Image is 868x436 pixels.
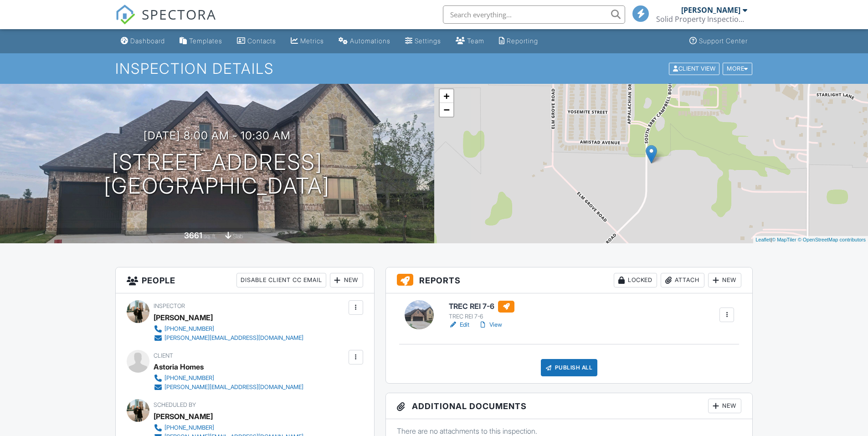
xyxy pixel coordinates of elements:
a: View [478,320,502,329]
span: Inspector [154,303,185,309]
div: | [753,236,868,244]
span: slab [233,233,243,240]
a: Zoom out [440,103,453,117]
span: Client [154,352,173,359]
a: © MapTiler [772,237,796,242]
div: Locked [614,273,657,287]
a: © OpenStreetMap contributors [798,237,866,242]
div: [PHONE_NUMBER] [164,424,214,431]
h3: People [116,267,374,293]
a: [PHONE_NUMBER] [154,324,303,333]
div: Team [467,37,484,45]
a: Dashboard [117,33,169,50]
h6: TREC REI 7-6 [449,301,514,313]
div: Publish All [541,359,598,376]
div: [PHONE_NUMBER] [164,325,214,333]
a: Team [452,33,488,50]
span: SPECTORA [142,5,216,24]
a: Templates [176,33,226,50]
h3: Reports [386,267,753,293]
a: Settings [401,33,445,50]
a: Support Center [686,33,751,50]
a: Zoom in [440,89,453,103]
a: Automations (Basic) [335,33,394,50]
p: There are no attachments to this inspection. [397,426,742,436]
div: Client View [669,62,719,75]
div: More [723,62,752,75]
h3: Additional Documents [386,393,753,419]
div: Settings [415,37,441,45]
a: TREC REI 7-6 TREC REI 7-6 [449,301,514,321]
a: Contacts [233,33,280,50]
div: [PHONE_NUMBER] [164,374,214,382]
div: [PERSON_NAME] [154,311,213,324]
div: 3661 [184,231,202,240]
div: New [330,273,363,287]
div: Support Center [699,37,748,45]
img: The Best Home Inspection Software - Spectora [115,5,135,25]
div: [PERSON_NAME][EMAIL_ADDRESS][DOMAIN_NAME] [164,334,303,342]
a: [PHONE_NUMBER] [154,374,303,383]
div: Automations [350,37,390,45]
h1: Inspection Details [115,61,753,77]
div: TREC REI 7-6 [449,313,514,320]
div: New [708,399,741,413]
div: Astoria Homes [154,360,204,374]
div: Templates [189,37,222,45]
div: [PERSON_NAME][EMAIL_ADDRESS][DOMAIN_NAME] [164,384,303,391]
div: Solid Property Inspections, LLC [656,15,747,24]
div: Disable Client CC Email [236,273,326,287]
a: Edit [449,320,469,329]
a: Reporting [495,33,542,50]
a: Client View [668,65,722,72]
div: Attach [661,273,704,287]
a: Metrics [287,33,328,50]
h3: [DATE] 8:00 am - 10:30 am [144,129,291,142]
a: [PERSON_NAME][EMAIL_ADDRESS][DOMAIN_NAME] [154,333,303,343]
div: Metrics [300,37,324,45]
div: Dashboard [130,37,165,45]
input: Search everything... [443,5,625,24]
a: [PHONE_NUMBER] [154,423,303,432]
a: [PERSON_NAME][EMAIL_ADDRESS][DOMAIN_NAME] [154,383,303,392]
h1: [STREET_ADDRESS] [GEOGRAPHIC_DATA] [104,150,330,199]
span: Scheduled By [154,401,196,408]
div: Contacts [247,37,276,45]
a: SPECTORA [115,12,216,31]
a: Leaflet [755,237,770,242]
div: [PERSON_NAME] [154,410,213,423]
span: sq. ft. [204,233,216,240]
div: Reporting [507,37,538,45]
div: [PERSON_NAME] [681,5,740,15]
div: New [708,273,741,287]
